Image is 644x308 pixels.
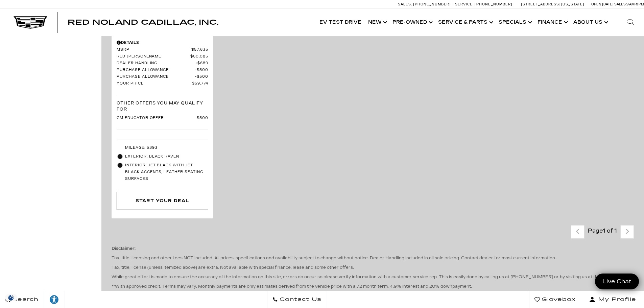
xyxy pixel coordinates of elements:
[197,116,208,121] span: $500
[435,9,495,36] a: Service & Parts
[117,54,190,59] span: Red [PERSON_NAME]
[117,81,192,86] span: Your Price
[136,197,189,205] div: Start Your Deal
[68,19,218,26] a: Red Noland Cadillac, Inc.
[617,9,644,36] div: Search
[117,54,208,59] a: Red [PERSON_NAME] $60,085
[570,9,610,36] a: About Us
[195,74,208,79] span: $500
[117,68,208,73] a: Purchase Allowance $500
[44,291,65,308] a: Explore your accessibility options
[413,2,451,6] span: [PHONE_NUMBER]
[389,9,435,36] a: Pre-Owned
[585,225,620,239] div: Page 1 of 1
[112,283,634,289] p: **With approved credit. Terms may vary. Monthly payments are only estimates derived from the vehi...
[365,9,389,36] a: New
[581,291,644,308] button: Open user profile menu
[529,291,581,308] a: Glovebox
[44,294,64,305] div: Explore your accessibility options
[190,54,208,59] span: $60,085
[117,116,208,121] a: GM Educator Offer $500
[125,162,208,182] span: Interior: Jet Black with Jet Black Accents, Leather Seating Surfaces
[192,81,208,86] span: $59,774
[117,192,208,210] div: Start Your Deal
[3,294,19,301] img: Opt-Out Icon
[14,16,47,29] img: Cadillac Dark Logo with Cadillac White Text
[626,2,644,6] span: 9 AM-6 PM
[117,61,195,66] span: Dealer Handling
[112,264,634,270] p: Tax, title, license (unless itemized above) are extra. Not available with special finance, lease ...
[195,61,208,66] span: $689
[117,116,197,121] span: GM Educator Offer
[267,291,327,308] a: Contact Us
[398,2,453,6] a: Sales: [PHONE_NUMBER]
[117,61,208,66] a: Dealer Handling $689
[112,274,634,280] p: While great effort is made to ensure the accuracy of the information on this site, errors do occu...
[195,68,208,73] span: $500
[10,295,39,304] span: Search
[316,9,365,36] a: EV Test Drive
[117,47,191,52] span: MSRP
[591,2,614,6] span: Open [DATE]
[453,2,514,6] a: Service: [PHONE_NUMBER]
[534,9,570,36] a: Finance
[3,294,19,301] section: Click to Open Cookie Consent Modal
[599,278,635,285] span: Live Chat
[68,18,218,26] span: Red Noland Cadillac, Inc.
[117,40,208,46] div: Pricing Details - New 2025 Cadillac CT5 Sport
[398,2,412,6] span: Sales:
[117,143,208,152] li: Mileage: 5393
[475,2,512,6] span: [PHONE_NUMBER]
[117,74,208,79] a: Purchase Allowance $500
[117,68,195,73] span: Purchase Allowance
[540,295,576,304] span: Glovebox
[117,100,208,112] p: Other Offers You May Qualify For
[112,255,634,261] p: Tax, title, licensing and other fees NOT included. All prices, specifications and availability su...
[278,295,321,304] span: Contact Us
[455,2,474,6] span: Service:
[117,74,195,79] span: Purchase Allowance
[125,153,208,160] span: Exterior: Black Raven
[596,295,636,304] span: My Profile
[117,81,208,86] a: Your Price $59,774
[112,239,634,306] div: The Manufacturer’s Suggested Retail Price excludes tax, title, license, dealer fees and optional ...
[614,2,626,6] span: Sales:
[595,274,639,289] a: Live Chat
[521,2,585,6] a: [STREET_ADDRESS][US_STATE]
[191,47,208,52] span: $57,635
[112,246,136,251] strong: Disclaimer:
[495,9,534,36] a: Specials
[117,47,208,52] a: MSRP $57,635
